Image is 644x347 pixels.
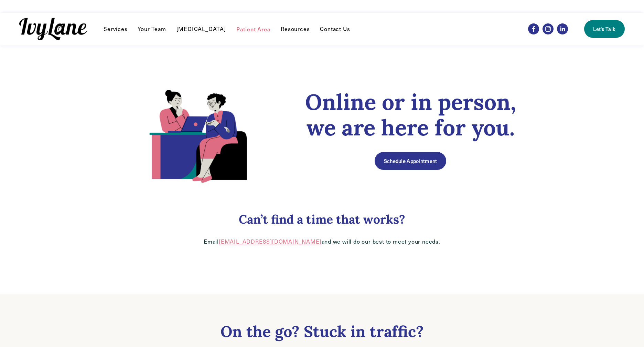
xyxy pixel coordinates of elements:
[138,25,166,33] a: Your Team
[219,238,321,245] a: [EMAIL_ADDRESS][DOMAIN_NAME]
[281,25,310,33] a: folder dropdown
[116,238,528,245] p: Email and we will do our best to meet your needs.
[236,25,271,33] a: Patient Area
[292,90,528,140] h1: Online or in person, we are here for you.
[104,25,127,33] a: folder dropdown
[528,23,539,34] a: Facebook
[116,212,528,227] h3: Can’t find a time that works?
[176,25,226,33] a: [MEDICAL_DATA]
[543,23,554,34] a: Instagram
[281,25,310,33] span: Resources
[167,322,477,341] h2: On the go? Stuck in traffic?
[19,18,87,40] img: Ivy Lane Counseling &mdash; Therapy that works for you
[557,23,568,34] a: LinkedIn
[320,25,350,33] a: Contact Us
[584,20,625,38] a: Let's Talk
[375,152,446,170] a: Schedule Appointment
[104,25,127,33] span: Services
